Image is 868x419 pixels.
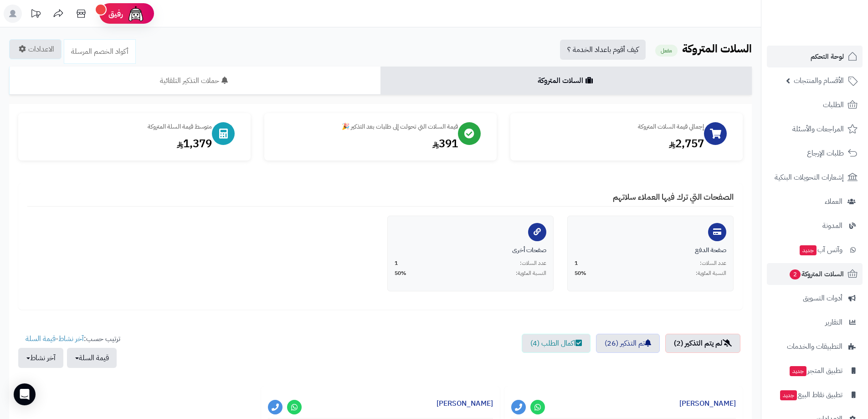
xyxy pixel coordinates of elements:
[767,384,863,406] a: تطبيق نقاط البيعجديد
[794,74,844,87] span: الأقسام والمنتجات
[800,245,817,255] span: جديد
[767,263,863,285] a: السلات المتروكة2
[519,136,704,151] div: 2,757
[767,360,863,382] a: تطبيق المتجرجديد
[806,7,859,26] img: logo-2.png
[655,45,678,57] small: مفعل
[789,268,844,280] span: السلات المتروكة
[27,136,212,151] div: 1,379
[792,123,844,135] span: المراجعات والأسئلة
[14,383,36,405] div: Open Intercom Messenger
[682,41,752,57] b: السلات المتروكة
[790,366,806,376] span: جديد
[18,334,120,368] ul: ترتيب حسب: -
[787,340,842,353] span: التطبيقات والخدمات
[27,192,734,207] h4: الصفحات التي ترك فيها العملاء سلاتهم
[767,287,863,309] a: أدوات التسويق
[24,5,47,25] a: تحديثات المنصة
[519,122,704,131] div: إجمالي قيمة السلات المتروكة
[273,122,458,131] div: قيمة السلات التي تحولت إلى طلبات بعد التذكير 🎉
[767,336,863,357] a: التطبيقات والخدمات
[767,118,863,140] a: المراجعات والأسئلة
[767,215,863,237] a: المدونة
[560,40,646,60] a: كيف أقوم باعداد الخدمة ؟
[575,246,726,255] div: صفحة الدفع
[575,269,586,277] span: 50%
[516,269,546,277] span: النسبة المئوية:
[789,364,842,377] span: تطبيق المتجر
[807,147,844,160] span: طلبات الإرجاع
[825,195,842,208] span: العملاء
[380,67,752,95] a: السلات المتروكة
[767,191,863,212] a: العملاء
[395,269,406,277] span: 50%
[395,246,546,255] div: صفحات أخرى
[811,50,844,63] span: لوحة التحكم
[825,316,842,329] span: التقارير
[58,333,84,344] a: آخر نشاط
[767,142,863,164] a: طلبات الإرجاع
[767,46,863,67] a: لوحة التحكم
[108,8,123,19] span: رفيق
[9,67,380,95] a: حملات التذكير التلقائية
[803,292,842,305] span: أدوات التسويق
[273,136,458,151] div: 391
[779,388,842,401] span: تطبيق نقاط البيع
[789,269,801,279] span: 2
[127,5,145,23] img: ai-face.png
[799,243,842,256] span: وآتس آب
[780,390,797,400] span: جديد
[700,259,726,267] span: عدد السلات:
[575,259,578,267] span: 1
[67,348,117,368] button: قيمة السلة
[27,122,212,131] div: متوسط قيمة السلة المتروكة
[18,348,63,368] button: آخر نشاط
[9,39,62,59] a: الاعدادات
[823,98,844,111] span: الطلبات
[822,219,842,232] span: المدونة
[696,269,726,277] span: النسبة المئوية:
[767,311,863,333] a: التقارير
[767,94,863,116] a: الطلبات
[665,334,740,353] a: لم يتم التذكير (2)
[767,239,863,261] a: وآتس آبجديد
[520,259,546,267] span: عدد السلات:
[522,334,591,353] a: اكمال الطلب (4)
[596,334,660,353] a: تم التذكير (26)
[775,171,844,184] span: إشعارات التحويلات البنكية
[395,259,398,267] span: 1
[437,398,493,409] a: [PERSON_NAME]
[64,39,136,64] a: أكواد الخصم المرسلة
[767,166,863,188] a: إشعارات التحويلات البنكية
[679,398,736,409] a: [PERSON_NAME]
[26,333,56,344] a: قيمة السلة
